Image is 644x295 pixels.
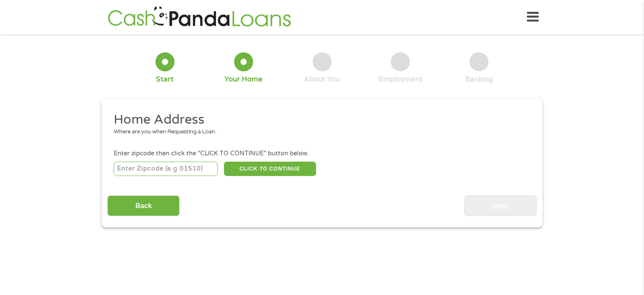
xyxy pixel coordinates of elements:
[114,162,218,176] input: Enter Zipcode (e.g 01510)
[379,75,423,84] div: Employment
[224,162,316,176] button: CLICK TO CONTINUE
[107,195,180,216] input: Back
[304,75,340,84] div: About You
[114,128,524,136] div: Where are you when Requesting a Loan.
[224,75,262,84] div: Your Home
[464,195,537,216] input: Next
[465,75,493,84] div: Banking
[114,111,524,128] h2: Home Address
[105,5,294,29] img: GetLoanNow Logo
[156,75,174,84] div: Start
[114,149,530,158] div: Enter zipcode then click the "CLICK TO CONTINUE" button below.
